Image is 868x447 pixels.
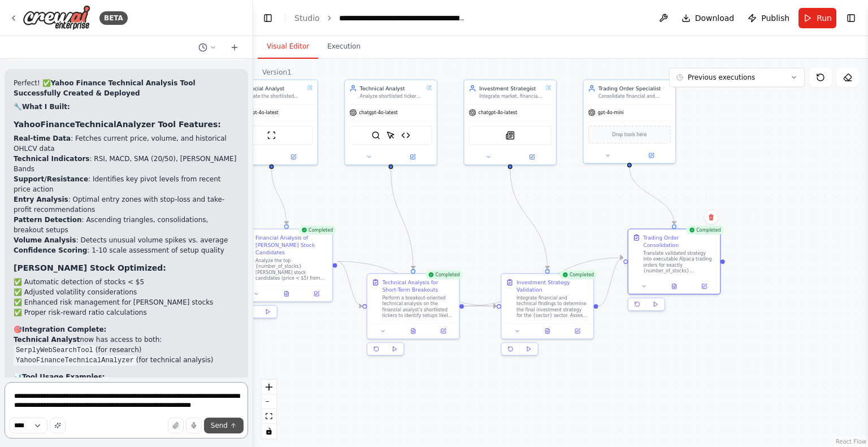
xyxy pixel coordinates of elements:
[255,258,328,281] div: Analyze the top {number_of_stocks} [PERSON_NAME] stock candidates (price < $5) from the Market Re...
[272,153,315,162] button: Open in side panel
[359,110,397,116] span: chatgpt-4o-latest
[643,250,715,274] div: Translate validated strategy into executable Alpaca trading orders for exactly {number_of_stocks}...
[761,12,789,24] span: Publish
[501,274,594,359] div: CompletedInvestment Strategy ValidationIntegrate financial and technical findings to determine th...
[303,289,329,298] button: Open in side panel
[397,327,429,336] button: View output
[14,277,239,287] li: ✅ Automatic detection of stocks < $5
[318,35,370,59] button: Execution
[225,41,244,54] button: Start a new chat
[186,418,202,433] button: Click to speak your automation idea
[688,73,755,82] span: Previous executions
[511,153,553,162] button: Open in side panel
[14,215,239,235] li: : Ascending triangles, consolidations, breakout setups
[382,279,454,293] div: Technical Analysis for Short-Term Breakouts
[14,155,90,163] strong: Technical Indicators
[14,336,80,344] strong: Technical Analyst
[50,418,66,433] button: Improve this prompt
[463,80,557,166] div: Investment StrategistIntegrate market, financial, and technical findings to select 1–2 final trad...
[464,302,497,310] g: Edge from f5fdf001-d59e-490b-9cf8-85871ff12397 to 7aa7f49a-aec0-4dc9-9af2-73b9da4d0500
[14,216,82,224] strong: Pattern Detection
[14,154,239,174] li: : RSI, MACD, SMA (20/50), [PERSON_NAME] Bands
[14,175,88,183] strong: Support/Resistance
[360,94,423,100] div: Analyze shortlisted tickers for breakout setups forming within 1–5 days. Focus on volume trends, ...
[387,168,417,269] g: Edge from c496929b-0bc9-4aee-bb96-ab7b7c7cd5bc to f5fdf001-d59e-490b-9cf8-85871ff12397
[382,295,454,319] div: Perform a breakout-oriented technical analysis on the financial analyst's shortlisted tickers to ...
[598,110,624,116] span: gpt-4o-mini
[99,11,128,25] div: BETA
[479,94,542,100] div: Integrate market, financial, and technical findings to select 1–2 final trade recommendations. Ea...
[704,210,718,224] button: Delete node
[598,254,623,310] g: Edge from 7aa7f49a-aec0-4dc9-9af2-73b9da4d0500 to 7542a3b8-2a5a-4302-a294-f6c0962c9911
[14,120,221,129] strong: YahooFinanceTechnicalAnalyzer Tool Features:
[194,41,221,54] button: Switch to previous chat
[517,295,589,319] div: Integrate financial and technical findings to determine the final investment strategy for the {se...
[14,263,166,272] strong: [PERSON_NAME] Stock Optimized:
[425,270,463,279] div: Completed
[14,372,239,382] h2: 📊
[344,80,437,166] div: Technical AnalystAnalyze shortlisted tickers for breakout setups forming within 1–5 days. Focus o...
[360,85,423,92] div: Technical Analyst
[262,409,276,424] button: fit view
[14,297,239,307] li: ✅ Enhanced risk management for [PERSON_NAME] stocks
[743,8,794,28] button: Publish
[14,287,239,297] li: ✅ Adjusted volatility considerations
[628,228,721,314] div: CompletedTrading Order ConsolidationTranslate validated strategy into executable Alpaca trading o...
[14,134,71,142] strong: Real-time Data
[260,10,276,26] button: Hide left sidebar
[669,68,805,87] button: Previous executions
[367,274,460,359] div: CompletedTechnical Analysis for Short-Term BreakoutsPerform a breakout-oriented technical analysi...
[14,246,87,254] strong: Confidence Scoring
[14,78,239,98] p: Perfect! ✅
[23,5,90,31] img: Logo
[464,254,623,310] g: Edge from f5fdf001-d59e-490b-9cf8-85871ff12397 to 7542a3b8-2a5a-4302-a294-f6c0962c9911
[14,79,196,97] strong: Yahoo Finance Technical Analysis Tool Successfully Created & Deployed
[431,327,456,336] button: Open in side panel
[262,394,276,409] button: zoom out
[14,355,136,366] code: YahooFinanceTechnicalAnalyzer
[14,102,239,112] h2: 🔧
[479,110,517,116] span: chatgpt-4o-latest
[262,424,276,439] button: toggle interactivity
[271,289,302,298] button: View output
[565,327,590,336] button: Open in side panel
[168,418,184,433] button: Upload files
[240,110,278,116] span: chatgpt-4o-latest
[612,131,646,138] span: Drop tools here
[817,12,832,24] span: Run
[598,85,671,92] div: Trading Order Specialist
[692,282,717,291] button: Open in side panel
[22,103,70,111] strong: What I Built:
[294,12,466,24] nav: breadcrumb
[14,324,239,335] h2: 🎯
[626,167,678,224] g: Edge from bbe81ac7-9b8b-4990-90df-9fe78f98273d to 7542a3b8-2a5a-4302-a294-f6c0962c9911
[211,421,228,430] span: Send
[14,174,239,194] li: : Identifies key pivot levels from recent price action
[836,439,866,445] a: React Flow attribution
[479,85,542,92] div: Investment Strategist
[643,234,715,249] div: Trading Order Consolidation
[392,153,434,162] button: Open in side panel
[22,373,105,381] strong: Tool Usage Examples:
[337,258,362,310] g: Edge from 821fd021-5e2f-4e4e-b997-e55f120a890c to f5fdf001-d59e-490b-9cf8-85871ff12397
[559,270,597,279] div: Completed
[798,8,836,28] button: Run
[14,235,239,245] li: : Detects unusual volume spikes vs. average
[695,12,735,24] span: Download
[262,68,292,77] div: Version 1
[255,234,328,257] div: Financial Analysis of [PERSON_NAME] Stock Candidates
[241,85,304,92] div: Financial Analyst
[843,10,859,26] button: Show right sidebar
[241,94,304,100] div: Evaluate the shortlisted tickers’ short-term financial viability by analyzing cash position, debt...
[387,131,396,140] img: ScrapeElementFromWebsiteTool
[225,80,318,166] div: Financial AnalystEvaluate the shortlisted tickers’ short-term financial viability by analyzing ca...
[14,345,96,355] code: SerplyWebSearchTool
[258,35,318,59] button: Visual Editor
[677,8,739,28] button: Download
[294,14,320,23] a: Studio
[686,225,724,235] div: Completed
[506,168,551,269] g: Edge from 6ea6024f-3969-4d6f-ad65-e8e316b73354 to 7aa7f49a-aec0-4dc9-9af2-73b9da4d0500
[14,355,239,365] li: (for technical analysis)
[240,228,333,321] div: CompletedFinancial Analysis of [PERSON_NAME] Stock CandidatesAnalyze the top {number_of_stocks} [...
[658,282,690,291] button: View output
